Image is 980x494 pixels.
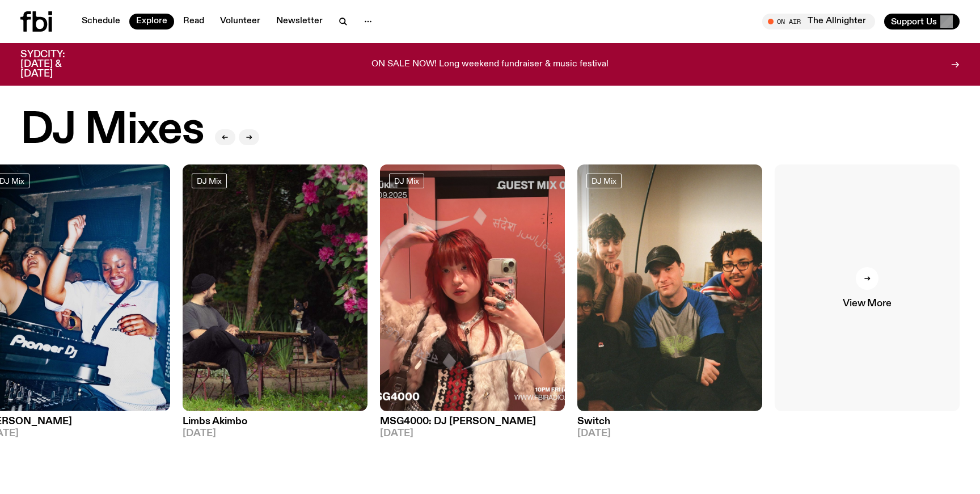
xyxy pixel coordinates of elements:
a: Read [176,14,211,29]
span: Support Us [891,16,937,27]
span: DJ Mix [394,176,419,185]
h2: DJ Mixes [20,109,204,152]
button: Support Us [884,14,960,29]
a: DJ Mix [586,174,622,188]
a: DJ Mix [389,174,424,188]
a: Newsletter [269,14,330,29]
span: [DATE] [577,429,762,438]
a: Schedule [75,14,127,29]
img: Jackson sits at an outdoor table, legs crossed and gazing at a black and brown dog also sitting a... [183,164,367,411]
h3: Limbs Akimbo [183,417,367,427]
a: DJ Mix [192,174,227,188]
a: Switch[DATE] [577,411,762,438]
h3: SYDCITY: [DATE] & [DATE] [20,50,93,79]
p: ON SALE NOW! Long weekend fundraiser & music festival [371,60,609,70]
a: Volunteer [213,14,267,29]
span: View More [843,299,891,309]
a: MSG4000: DJ [PERSON_NAME][DATE] [380,411,565,438]
a: Limbs Akimbo[DATE] [183,411,367,438]
a: View More [775,164,960,411]
span: DJ Mix [592,176,616,185]
img: A warm film photo of the switch team sitting close together. from left to right: Cedar, Lau, Sand... [577,164,762,411]
h3: Switch [577,417,762,427]
span: [DATE] [380,429,565,438]
button: On AirThe Allnighter [762,14,875,29]
span: [DATE] [183,429,367,438]
span: DJ Mix [197,176,222,185]
a: Explore [129,14,174,29]
h3: MSG4000: DJ [PERSON_NAME] [380,417,565,427]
